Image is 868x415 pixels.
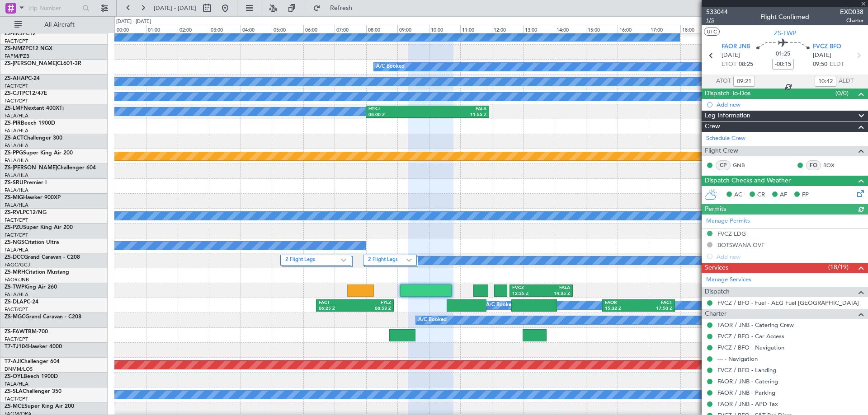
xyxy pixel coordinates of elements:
span: ZS-[PERSON_NAME] [5,165,57,171]
span: Charter [705,309,726,319]
span: ZS-RVL [5,210,23,215]
div: 13:00 [523,25,554,33]
span: [DATE] [813,51,831,60]
div: HTKJ [368,106,427,112]
span: FP [802,191,809,200]
div: FALA [541,285,570,291]
a: ZS-LMFNextant 400XTi [5,106,64,111]
span: ZS-DLA [5,299,24,305]
span: ELDT [830,60,844,69]
a: FACT/CPT [5,38,28,45]
a: ZS-FAWTBM-700 [5,329,48,335]
a: Schedule Crew [706,134,745,143]
a: ROX [823,161,844,169]
a: ZS-[PERSON_NAME]CL601-3R [5,61,81,66]
span: 1/5 [706,17,728,24]
span: ZS-ACT [5,135,24,141]
a: FALA/HLA [5,291,28,298]
span: ATOT [716,77,731,86]
span: ZS-MRH [5,270,25,275]
div: 10:00 [429,25,460,33]
span: ZS-TWP [774,28,796,38]
a: FALA/HLA [5,187,28,194]
span: Dispatch To-Dos [705,89,750,99]
a: T7-TJ104Hawker 4000 [5,344,62,350]
div: A/C Booked [418,313,447,327]
a: FACT/CPT [5,232,28,238]
div: 15:32 Z [605,306,638,312]
a: FALA/HLA [5,247,28,253]
img: arrow-gray.svg [406,258,412,262]
span: Charter [840,17,863,24]
span: Leg Information [705,111,750,121]
a: FAOR / JNB - Catering Crew [717,321,794,329]
a: FACT/CPT [5,306,28,313]
a: ZS-SRUPremier I [5,180,47,186]
span: ZS-[PERSON_NAME] [5,61,57,66]
div: 03:00 [209,25,240,33]
div: A/C Booked [376,60,405,74]
a: ZS-MIGHawker 900XP [5,195,61,201]
a: FALA/HLA [5,172,28,179]
a: FALA/HLA [5,381,28,387]
div: 11:55 Z [427,112,486,118]
a: FVCZ / BFO - Navigation [717,344,784,351]
div: 05:00 [272,25,303,33]
div: 09:00 [397,25,429,33]
a: ZS-PIRBeech 1900D [5,121,55,126]
a: ZS-ACTChallenger 300 [5,135,62,141]
span: [DATE] [722,51,740,60]
span: ZS-LMF [5,106,24,111]
span: Flight Crew [705,146,738,156]
div: 18:00 [680,25,712,33]
div: 06:00 [303,25,335,33]
div: 07:00 [335,25,366,33]
div: 02:00 [178,25,209,33]
span: Services [705,263,728,273]
input: Trip Number [28,1,80,15]
div: A/C Booked [486,298,514,312]
div: 12:35 Z [512,291,541,297]
span: AC [734,191,742,200]
div: FACT [319,300,355,306]
a: FACT/CPT [5,217,28,224]
span: Dispatch Checks and Weather [705,176,791,186]
div: 01:00 [146,25,177,33]
a: ZS-NGSCitation Ultra [5,240,59,245]
a: ZS-DCCGrand Caravan - C208 [5,255,80,260]
a: ZS-MRHCitation Mustang [5,270,69,275]
a: DNMM/LOS [5,366,33,373]
a: ZS-NMZPC12 NGX [5,46,52,51]
a: FACT/CPT [5,336,28,343]
button: Refresh [309,1,363,15]
span: ZS-PIR [5,121,21,126]
span: ZS-PPG [5,150,23,156]
a: FALA/HLA [5,127,28,134]
span: ZS-CJT [5,91,22,96]
span: T7-AJI [5,359,21,364]
span: ZS-AHA [5,76,25,81]
a: FALA/HLA [5,142,28,149]
a: ZS-ERSPC12 [5,31,36,37]
span: ZS-NMZ [5,46,25,51]
div: FVCZ [512,285,541,291]
div: 08:00 Z [368,112,427,118]
a: ZS-DLAPC-24 [5,299,38,305]
a: ZS-RVLPC12/NG [5,210,47,215]
span: (0/0) [835,89,849,98]
span: ZS-TWP [5,284,24,290]
span: 09:50 [813,60,827,69]
span: ZS-SLA [5,389,23,394]
div: Flight Confirmed [760,12,809,22]
span: All Aircraft [24,22,95,28]
span: CR [757,191,765,200]
div: 12:00 [492,25,523,33]
label: 2 Flight Legs [285,256,341,264]
a: FALA/HLA [5,112,28,119]
a: ZS-PPGSuper King Air 200 [5,150,73,156]
a: FACT/CPT [5,98,28,104]
a: FAOR/JNB [5,276,29,283]
span: ETOT [722,60,736,69]
a: GNB [733,161,753,169]
span: FAOR JNB [722,42,750,51]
